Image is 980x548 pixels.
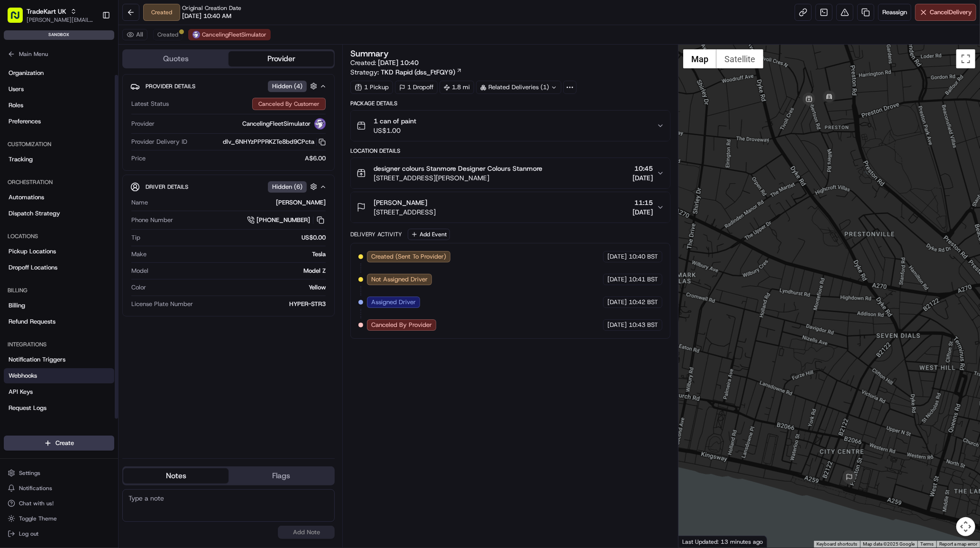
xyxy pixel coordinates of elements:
div: Locations [4,229,114,244]
span: Refund Requests [9,317,55,326]
div: Integrations [4,337,114,352]
span: Pickup Locations [9,247,56,256]
span: [DATE] [607,298,627,307]
div: Package Details [350,100,670,107]
img: FleetSimulator.png [192,31,200,38]
span: Pylon [94,161,115,168]
a: Organization [4,65,114,81]
span: Model [131,267,148,275]
span: [PHONE_NUMBER] [256,216,310,224]
span: Tip [131,233,140,242]
a: API Keys [4,384,114,399]
span: Created (Sent To Provider) [371,252,446,261]
input: Clear [25,61,156,71]
span: Latest Status [131,100,169,108]
span: Dropoff Locations [9,263,57,272]
span: Chat with us! [19,500,54,507]
div: 1 Pickup [350,81,393,94]
span: Create [55,439,74,447]
span: Price [131,154,146,163]
div: Customization [4,137,114,152]
a: 📗Knowledge Base [6,134,76,151]
button: Hidden (4) [268,80,320,92]
button: CancelDelivery [915,4,976,21]
button: Provider DetailsHidden (4) [130,78,327,94]
button: Hidden (6) [268,181,320,193]
button: CancelingFleetSimulator [188,29,271,40]
div: Tesla [150,250,326,259]
button: Driver DetailsHidden (6) [130,179,327,195]
span: [DATE] [607,252,627,261]
span: Request Logs [9,404,46,412]
button: Show satellite imagery [716,49,763,68]
a: Preferences [4,114,114,129]
span: Knowledge Base [19,138,73,147]
a: Notification Triggers [4,352,114,367]
span: Name [131,198,148,207]
span: US$1.00 [374,126,416,135]
span: Webhooks [9,372,37,380]
span: Automations [9,193,44,202]
span: Color [131,283,146,292]
div: 1.8 mi [440,81,474,94]
span: designer colours Stanmore Designer Colours Stanmore [374,164,542,173]
a: Webhooks [4,368,114,383]
span: Reassign [882,8,907,17]
a: Refund Requests [4,314,114,329]
div: 1 Dropoff [395,81,438,94]
span: [DATE] [607,275,627,284]
span: Tracking [9,155,33,164]
button: Toggle Theme [4,512,114,525]
button: Map camera controls [956,517,975,536]
button: [PERSON_NAME][EMAIL_ADDRESS][DOMAIN_NAME] [27,16,94,24]
span: Assigned Driver [371,298,416,307]
a: Users [4,82,114,97]
button: Provider [229,51,334,66]
span: 10:40 BST [629,252,658,261]
a: Roles [4,98,114,113]
a: Pickup Locations [4,244,114,259]
span: Hidden ( 6 ) [272,183,302,191]
span: Cancel Delivery [930,8,972,17]
span: Organization [9,69,44,77]
span: Users [9,85,24,93]
button: Create [4,436,114,451]
div: Start new chat [32,91,156,100]
div: We're available if you need us! [32,100,120,108]
button: Show street map [683,49,716,68]
button: Toggle fullscreen view [956,49,975,68]
span: 10:43 BST [629,321,658,329]
a: Dropoff Locations [4,260,114,275]
span: Created: [350,58,419,67]
img: FleetSimulator.png [314,118,326,130]
button: Notifications [4,482,114,495]
span: Provider Delivery ID [131,138,187,146]
div: [PERSON_NAME] [152,198,326,207]
span: Notification Triggers [9,355,65,364]
span: [STREET_ADDRESS] [374,207,436,217]
span: 1 can of paint [374,116,416,126]
span: A$6.00 [305,154,326,163]
button: Settings [4,466,114,480]
button: 1 can of paintUS$1.00 [351,111,670,141]
span: Provider [131,120,155,128]
span: License Plate Number [131,300,193,308]
button: Reassign [878,4,911,21]
button: Created [153,29,183,40]
a: Dispatch Strategy [4,206,114,221]
span: [DATE] 10:40 AM [182,12,231,20]
button: designer colours Stanmore Designer Colours Stanmore[STREET_ADDRESS][PERSON_NAME]10:45[DATE] [351,158,670,188]
span: Make [131,250,147,259]
a: TKD Rapid (dss_FtFQY9) [381,67,462,77]
span: [DATE] [632,207,653,217]
span: TradeKart UK [27,7,66,16]
span: API Documentation [90,138,152,147]
span: [PERSON_NAME] [374,198,427,207]
a: Open this area in Google Maps (opens a new window) [681,535,712,548]
button: TradeKart UK[PERSON_NAME][EMAIL_ADDRESS][DOMAIN_NAME] [4,4,98,27]
h3: Summary [350,49,389,58]
span: 10:42 BST [629,298,658,307]
a: Report a map error [939,541,977,547]
img: Google [681,535,712,548]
